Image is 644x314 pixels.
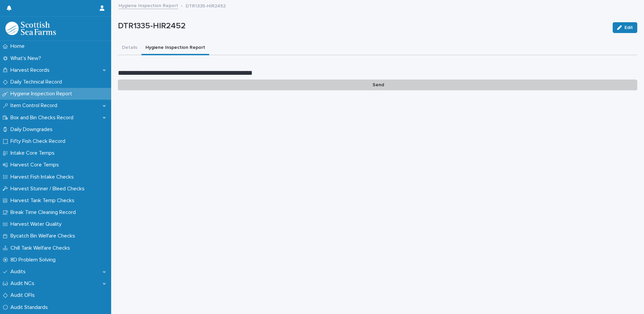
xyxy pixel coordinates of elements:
[8,102,63,109] p: Item Control Record
[8,304,53,311] p: Audit Standards
[119,1,178,9] a: Hygiene Inspection Report
[8,150,60,156] p: Intake Core Temps
[8,257,61,263] p: 8D Problem Solving
[624,25,633,30] span: Edit
[8,43,30,50] p: Home
[8,115,79,121] p: Box and Bin Checks Record
[613,22,637,33] button: Edit
[8,197,80,204] p: Harvest Tank Temp Checks
[118,80,637,91] p: Send
[8,233,80,239] p: Bycatch Bin Welfare Checks
[118,21,607,31] p: DTR1335-HIR2452
[8,245,75,251] p: Chill Tank Welfare Checks
[141,41,209,55] button: Hygiene Inspection Report
[8,186,90,192] p: Harvest Stunner / Bleed Checks
[8,91,77,97] p: Hygiene Inspection Report
[8,209,81,216] p: Break Time Cleaning Record
[8,67,55,73] p: Harvest Records
[8,162,64,168] p: Harvest Core Temps
[8,126,58,133] p: Daily Downgrades
[8,174,79,180] p: Harvest Fish Intake Checks
[8,79,67,85] p: Daily Technical Record
[8,269,31,275] p: Audits
[8,138,71,145] p: Fifty Fish Check Record
[8,292,40,299] p: Audit OFIs
[8,280,40,287] p: Audit NCs
[5,22,56,35] img: mMrefqRFQpe26GRNOUkG
[186,2,226,9] p: DTR1335-HIR2452
[8,221,67,227] p: Harvest Water Quality
[118,41,141,55] button: Details
[8,55,46,62] p: What's New?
